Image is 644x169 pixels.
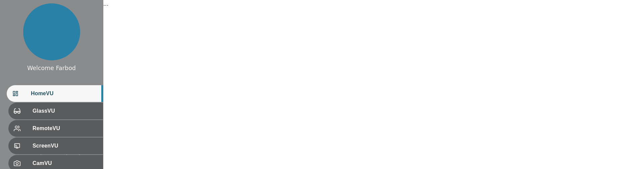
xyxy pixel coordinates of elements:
img: profile.png [23,3,80,60]
span: HomeVU [31,90,98,98]
span: ScreenVU [33,142,98,150]
span: GlassVU [33,107,98,115]
div: HomeVU [7,85,103,102]
div: RemoteVU [8,120,103,137]
span: RemoteVU [33,124,98,132]
div: GlassVU [8,103,103,119]
span: CamVU [33,159,98,167]
div: ScreenVU [8,137,103,154]
div: Welcome Farbod [27,64,76,72]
